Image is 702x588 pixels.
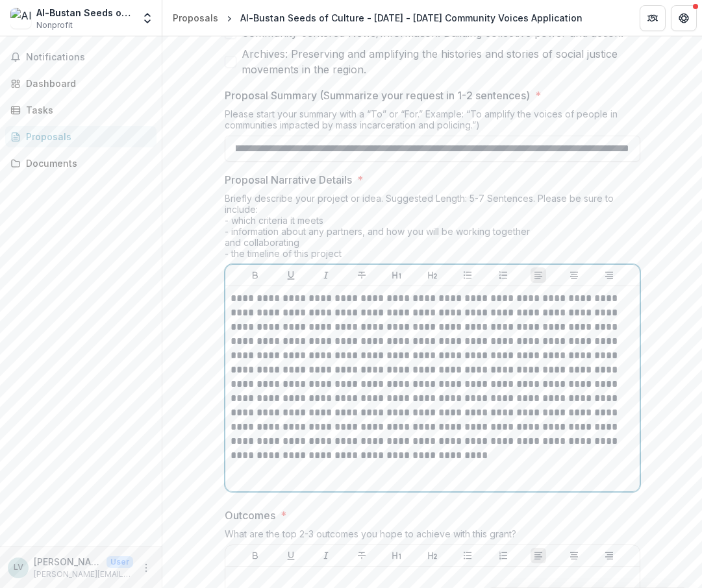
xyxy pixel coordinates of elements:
[283,267,299,283] button: Underline
[26,156,146,170] div: Documents
[640,5,666,31] button: Partners
[5,153,157,174] a: Documents
[138,560,154,576] button: More
[354,267,370,283] button: Strike
[460,548,475,563] button: Bullet List
[247,548,263,563] button: Bold
[601,548,617,563] button: Align Right
[36,19,73,31] span: Nonprofit
[389,267,405,283] button: Heading 1
[5,126,157,147] a: Proposals
[354,548,370,563] button: Strike
[34,569,133,580] p: [PERSON_NAME][EMAIL_ADDRESS][DOMAIN_NAME]
[225,528,640,545] div: What are the top 2-3 outcomes you hope to achieve with this grant?
[566,548,582,563] button: Align Center
[425,267,440,283] button: Heading 2
[240,11,583,25] div: Al-Bustan Seeds of Culture - [DATE] - [DATE] Community Voices Application
[601,267,617,283] button: Align Right
[225,508,275,523] p: Outcomes
[225,88,530,103] p: Proposal Summary (Summarize your request in 1-2 sentences)
[173,11,218,25] div: Proposals
[242,46,640,77] span: Archives: Preserving and amplifying the histories and stories of social justice movements in the ...
[460,267,475,283] button: Bullet List
[5,99,157,121] a: Tasks
[389,548,405,563] button: Heading 1
[10,8,31,29] img: Al-Bustan Seeds of Culture
[168,8,223,27] a: Proposals
[5,73,157,94] a: Dashboard
[26,103,146,117] div: Tasks
[107,556,133,568] p: User
[247,267,263,283] button: Bold
[26,52,151,63] span: Notifications
[495,548,511,563] button: Ordered List
[531,548,546,563] button: Align Left
[168,8,588,27] nav: breadcrumb
[5,47,157,67] button: Notifications
[318,267,334,283] button: Italicize
[26,77,146,90] div: Dashboard
[225,193,640,264] div: Briefly describe your project or idea. Suggested Length: 5-7 Sentences. Please be sure to include...
[225,108,640,136] div: Please start your summary with a “To” or “For.” Example: “To amplify the voices of people in comm...
[26,130,146,143] div: Proposals
[14,563,23,572] div: Lisa Volta
[531,267,546,283] button: Align Left
[566,267,582,283] button: Align Center
[34,555,101,569] p: [PERSON_NAME]
[425,548,440,563] button: Heading 2
[495,267,511,283] button: Ordered List
[671,5,697,31] button: Get Help
[225,172,352,188] p: Proposal Narrative Details
[318,548,334,563] button: Italicize
[283,548,299,563] button: Underline
[138,5,157,31] button: Open entity switcher
[36,6,133,19] div: Al-Bustan Seeds of Culture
